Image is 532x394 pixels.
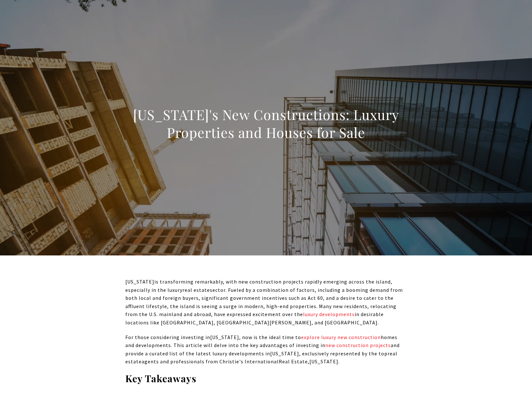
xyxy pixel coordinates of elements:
[299,350,388,357] span: , exclusively represented by the top
[210,334,239,340] span: [US_STATE]
[125,334,210,340] span: For those considering investing in
[303,311,355,317] a: luxury developments
[308,358,309,365] span: ,
[301,334,381,340] a: explore luxury new construction
[142,358,279,365] span: agents and professionals from Christie's International
[309,358,338,365] span: [US_STATE]
[125,334,400,357] span: , now is the ideal time to homes and developments. This article will delve into the key advantage...
[338,358,340,365] span: .
[279,358,308,365] span: Real Estate
[182,287,210,293] span: real estate
[270,350,299,357] span: [US_STATE]
[125,106,407,141] h1: [US_STATE]'s New Constructions: Luxury Properties and Houses for Sale
[125,278,154,285] span: [US_STATE]
[325,342,391,348] a: new construction projects
[125,278,392,293] span: is transforming remarkably, with new construction projects rapidly emerging across the island, es...
[125,287,403,326] span: sector. Fueled by a combination of factors, including a booming demand from both local and foreig...
[125,372,196,385] strong: Key Takeaways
